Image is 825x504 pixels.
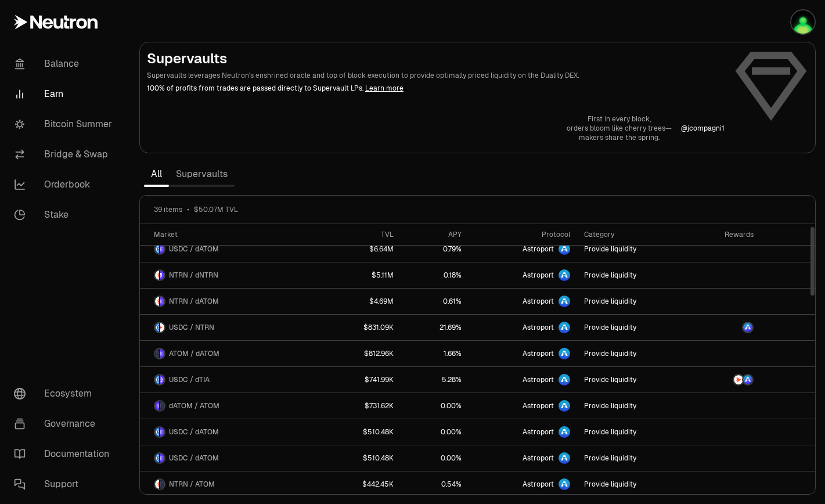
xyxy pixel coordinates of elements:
[743,323,752,332] img: ASTRO Logo
[140,341,323,366] a: ATOM LogodATOM LogoATOM / dATOM
[160,401,164,411] img: ATOM Logo
[169,375,210,384] span: USDC / dTIA
[469,419,577,445] a: Astroport
[169,297,219,306] span: NTRN / dATOM
[523,401,554,411] span: Astroport
[323,289,401,314] a: $4.69M
[401,341,469,366] a: 1.66%
[5,200,125,230] a: Stake
[577,315,689,340] a: Provide liquidity
[469,341,577,366] a: Astroport
[140,315,323,340] a: USDC LogoNTRN LogoUSDC / NTRN
[688,367,760,393] a: NTRN LogoASTRO Logo
[523,244,554,254] span: Astroport
[469,445,577,471] a: Astroport
[155,323,159,332] img: USDC Logo
[323,315,401,340] a: $831.09K
[469,471,577,497] a: Astroport
[155,349,159,358] img: ATOM Logo
[140,393,323,419] a: dATOM LogoATOM LogodATOM / ATOM
[5,170,125,200] a: Orderbook
[577,289,689,314] a: Provide liquidity
[140,236,323,262] a: USDC LogodATOM LogoUSDC / dATOM
[791,10,815,34] img: sa
[681,124,725,133] p: @ jcompagni1
[567,114,672,124] p: First in every block,
[577,445,689,471] a: Provide liquidity
[144,163,169,186] a: All
[401,262,469,288] a: 0.18%
[323,367,401,393] a: $741.99K
[523,323,554,332] span: Astroport
[577,471,689,497] a: Provide liquidity
[169,349,219,358] span: ATOM / dATOM
[5,109,125,139] a: Bitcoin Summer
[401,315,469,340] a: 21.69%
[155,297,159,306] img: NTRN Logo
[155,244,159,254] img: USDC Logo
[154,230,316,239] div: Market
[401,367,469,393] a: 5.28%
[155,375,159,384] img: USDC Logo
[523,349,554,358] span: Astroport
[734,375,743,384] img: NTRN Logo
[401,236,469,262] a: 0.79%
[577,236,689,262] a: Provide liquidity
[523,271,554,280] span: Astroport
[160,323,164,332] img: NTRN Logo
[577,419,689,445] a: Provide liquidity
[323,393,401,419] a: $731.62K
[469,315,577,340] a: Astroport
[155,401,159,411] img: dATOM Logo
[140,262,323,288] a: NTRN LogodNTRN LogoNTRN / dNTRN
[160,349,164,358] img: dATOM Logo
[5,469,125,499] a: Support
[688,315,760,340] a: ASTRO Logo
[194,205,238,214] span: $50.07M TVL
[155,427,159,437] img: USDC Logo
[155,271,159,280] img: NTRN Logo
[577,341,689,366] a: Provide liquidity
[160,244,164,254] img: dATOM Logo
[169,453,219,463] span: USDC / dATOM
[469,289,577,314] a: Astroport
[5,79,125,109] a: Earn
[140,289,323,314] a: NTRN LogodATOM LogoNTRN / dATOM
[584,230,682,239] div: Category
[681,124,725,133] a: @jcompagni1
[469,367,577,393] a: Astroport
[695,230,753,239] div: Rewards
[577,367,689,393] a: Provide liquidity
[401,289,469,314] a: 0.61%
[160,427,164,437] img: dATOM Logo
[169,401,219,411] span: dATOM / ATOM
[401,445,469,471] a: 0.00%
[5,379,125,409] a: Ecosystem
[577,393,689,419] a: Provide liquidity
[5,439,125,469] a: Documentation
[5,49,125,79] a: Balance
[523,375,554,384] span: Astroport
[160,480,164,489] img: ATOM Logo
[475,230,570,239] div: Protocol
[323,262,401,288] a: $5.11M
[140,367,323,393] a: USDC LogodTIA LogoUSDC / dTIA
[155,453,159,463] img: USDC Logo
[154,205,182,214] span: 39 items
[5,139,125,170] a: Bridge & Swap
[160,453,164,463] img: dATOM Logo
[323,236,401,262] a: $6.64M
[323,445,401,471] a: $510.48K
[169,163,235,186] a: Supervaults
[523,480,554,489] span: Astroport
[401,471,469,497] a: 0.54%
[469,262,577,288] a: Astroport
[169,480,215,489] span: NTRN / ATOM
[160,271,164,280] img: dNTRN Logo
[567,114,672,142] a: First in every block,orders bloom like cherry trees—makers share the spring.
[469,236,577,262] a: Astroport
[169,427,219,437] span: USDC / dATOM
[169,271,218,280] span: NTRN / dNTRN
[401,419,469,445] a: 0.00%
[147,70,725,81] p: Supervaults leverages Neutron's enshrined oracle and top of block execution to provide optimally ...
